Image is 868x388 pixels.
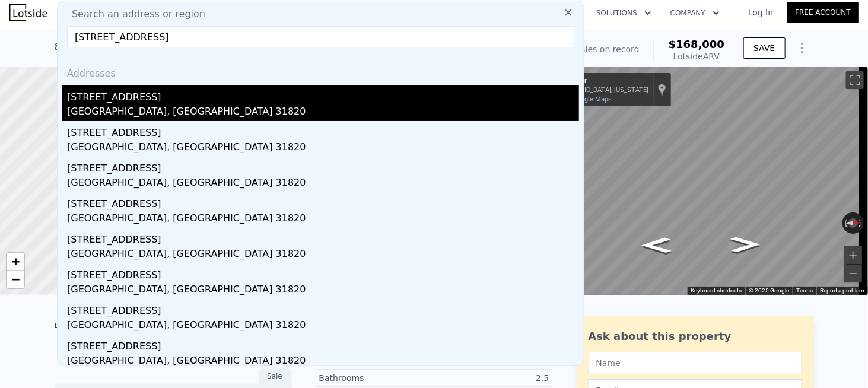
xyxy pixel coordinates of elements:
[67,121,579,140] div: [STREET_ADDRESS]
[55,321,292,333] div: LISTING & SALE HISTORY
[734,7,787,18] a: Log In
[846,71,864,89] button: Toggle fullscreen view
[67,354,579,370] div: [GEOGRAPHIC_DATA], [GEOGRAPHIC_DATA] 31820
[842,218,864,228] button: Reset the view
[67,211,579,228] div: [GEOGRAPHIC_DATA], [GEOGRAPHIC_DATA] 31820
[67,85,579,104] div: [STREET_ADDRESS]
[9,4,47,21] img: Lotside
[543,67,868,295] div: Map
[587,2,661,24] button: Solutions
[12,254,20,269] span: +
[67,228,579,247] div: [STREET_ADDRESS]
[67,192,579,211] div: [STREET_ADDRESS]
[434,372,549,384] div: 2.5
[62,7,205,21] span: Search an address or region
[796,287,813,294] a: Terms (opens in new tab)
[67,26,574,47] input: Enter an address, city, region, neighborhood or zip code
[12,272,20,287] span: −
[543,67,868,295] div: Street View
[55,39,240,55] div: 803 Vista Dr , Columbus , GA 31907
[787,2,859,23] a: Free Account
[669,38,725,50] span: $168,000
[658,83,666,96] a: Show location on map
[790,36,814,60] button: Show Options
[629,234,684,257] path: Go South, Vista Dr
[661,2,729,24] button: Company
[67,263,579,282] div: [STREET_ADDRESS]
[67,140,579,157] div: [GEOGRAPHIC_DATA], [GEOGRAPHIC_DATA] 31820
[319,372,434,384] div: Bathrooms
[718,233,773,256] path: Go North, Vista Dr
[548,77,648,86] div: 803 Vista Dr
[844,265,862,282] button: Zoom out
[67,176,579,192] div: [GEOGRAPHIC_DATA], [GEOGRAPHIC_DATA] 31820
[7,253,24,271] a: Zoom in
[62,57,579,85] div: Addresses
[669,50,725,62] div: Lotside ARV
[67,318,579,335] div: [GEOGRAPHIC_DATA], [GEOGRAPHIC_DATA] 31820
[548,86,648,94] div: [GEOGRAPHIC_DATA], [US_STATE]
[67,299,579,318] div: [STREET_ADDRESS]
[67,282,579,299] div: [GEOGRAPHIC_DATA], [GEOGRAPHIC_DATA] 31820
[7,271,24,288] a: Zoom out
[749,287,789,294] span: © 2025 Google
[691,287,742,295] button: Keyboard shortcuts
[844,246,862,264] button: Zoom in
[858,212,864,234] button: Rotate clockwise
[820,287,864,294] a: Report a problem
[67,157,579,176] div: [STREET_ADDRESS]
[67,335,579,354] div: [STREET_ADDRESS]
[55,333,292,354] div: No sales history record for this property.
[67,247,579,263] div: [GEOGRAPHIC_DATA], [GEOGRAPHIC_DATA] 31820
[743,37,785,59] button: SAVE
[589,352,802,374] input: Name
[589,328,802,345] div: Ask about this property
[259,368,292,384] div: Sale
[842,212,849,234] button: Rotate counterclockwise
[67,104,579,121] div: [GEOGRAPHIC_DATA], [GEOGRAPHIC_DATA] 31820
